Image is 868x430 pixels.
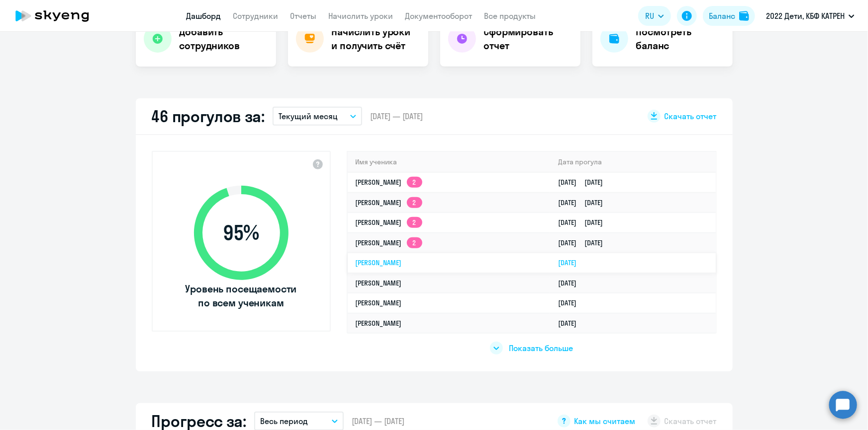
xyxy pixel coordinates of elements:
[407,177,422,188] app-skyeng-badge: 2
[356,178,422,187] a: [PERSON_NAME]2
[356,238,422,247] a: [PERSON_NAME]2
[329,11,393,21] a: Начислить уроки
[356,319,402,328] a: [PERSON_NAME]
[180,25,268,53] h4: Добавить сотрудников
[709,10,735,22] div: Баланс
[290,11,317,21] a: Отчеты
[558,238,611,247] a: [DATE][DATE]
[260,415,308,427] p: Весь период
[558,319,584,328] a: [DATE]
[739,11,749,21] img: balance
[558,258,584,267] a: [DATE]
[184,221,298,245] span: 95 %
[665,111,717,122] span: Скачать отчет
[279,110,338,122] p: Текущий месяц
[356,198,422,207] a: [PERSON_NAME]2
[558,218,611,227] a: [DATE][DATE]
[348,152,551,172] th: Имя ученика
[187,11,221,21] a: Дашборд
[405,11,473,21] a: Документооборот
[575,416,636,427] span: Как мы считаем
[638,6,671,26] button: RU
[407,217,422,228] app-skyeng-badge: 2
[558,298,584,307] a: [DATE]
[509,343,573,354] span: Показать больше
[558,178,611,187] a: [DATE][DATE]
[184,282,298,310] span: Уровень посещаемости по всем ученикам
[370,111,423,122] span: [DATE] — [DATE]
[550,152,715,172] th: Дата прогула
[766,10,845,22] p: 2022 Дети, КБФ КАТРЕН
[703,6,755,26] button: Балансbalance
[332,25,418,53] h4: Начислить уроки и получить счёт
[356,218,422,227] a: [PERSON_NAME]2
[636,25,725,53] h4: Посмотреть баланс
[233,11,279,21] a: Сотрудники
[356,279,402,287] a: [PERSON_NAME]
[273,107,362,126] button: Текущий месяц
[484,11,536,21] a: Все продукты
[761,4,860,28] button: 2022 Дети, КБФ КАТРЕН
[407,237,422,248] app-skyeng-badge: 2
[558,279,584,287] a: [DATE]
[645,10,654,22] span: RU
[484,25,573,53] h4: Сформировать отчет
[558,198,611,207] a: [DATE][DATE]
[407,197,422,208] app-skyeng-badge: 2
[356,298,402,307] a: [PERSON_NAME]
[152,106,265,126] h2: 46 прогулов за:
[356,258,402,267] a: [PERSON_NAME]
[352,416,404,427] span: [DATE] — [DATE]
